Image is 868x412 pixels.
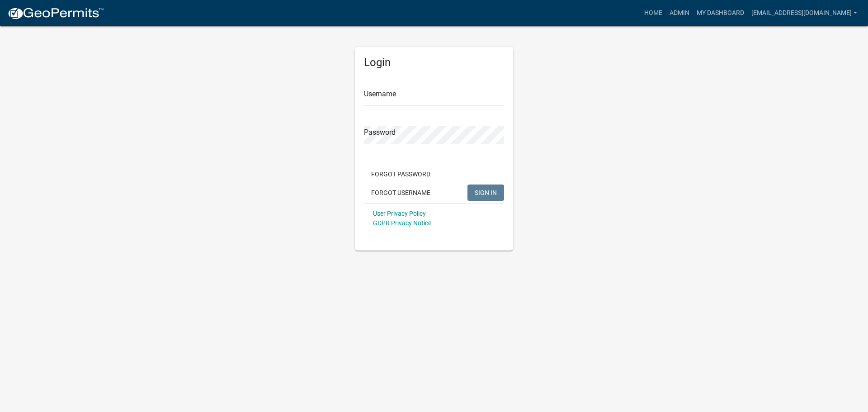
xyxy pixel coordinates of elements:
[666,5,693,22] a: Admin
[475,189,497,196] span: SIGN IN
[748,5,861,22] a: [EMAIL_ADDRESS][DOMAIN_NAME]
[373,219,431,227] a: GDPR Privacy Notice
[364,185,438,201] button: Forgot Username
[373,210,426,217] a: User Privacy Policy
[693,5,748,22] a: My Dashboard
[467,185,504,201] button: SIGN IN
[364,56,504,69] h5: Login
[641,5,666,22] a: Home
[364,166,438,182] button: Forgot Password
